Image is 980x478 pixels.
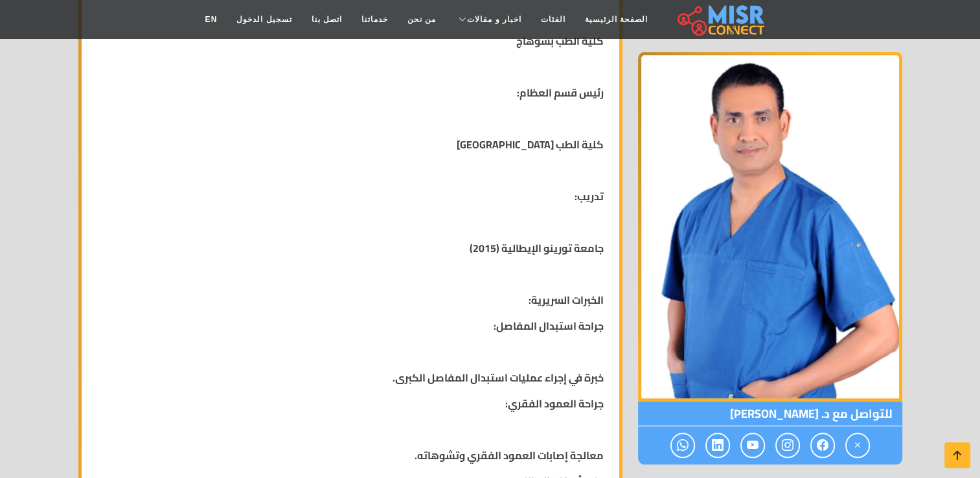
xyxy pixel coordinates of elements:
img: main.misr_connect [678,3,764,36]
strong: جراحة استبدال المفاصل: [494,316,604,336]
strong: جراحة العمود الفقري: [505,394,604,413]
a: الفئات [531,7,575,32]
a: اخبار و مقالات [446,7,531,32]
strong: معالجة إصابات العمود الفقري وتشوهاته. [415,446,604,465]
strong: تدريب: [575,187,604,206]
strong: خبرة في إجراء عمليات استبدال المفاصل الكبرى. [393,368,604,387]
a: من نحن [398,7,446,32]
a: اتصل بنا [302,7,352,32]
strong: كلية الطب [GEOGRAPHIC_DATA] [457,135,604,154]
strong: الخبرات السريرية: [529,290,604,310]
img: د. سيد عبد الحميد [638,52,902,402]
a: تسجيل الدخول [227,7,301,32]
strong: جامعة تورينو الإيطالية (2015) [470,238,604,258]
a: EN [196,7,227,32]
span: اخبار و مقالات [467,14,521,25]
strong: رئيس قسم العظام: [517,83,604,102]
a: خدماتنا [352,7,398,32]
span: للتواصل مع د. [PERSON_NAME] [638,402,902,426]
a: الصفحة الرئيسية [575,7,657,32]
